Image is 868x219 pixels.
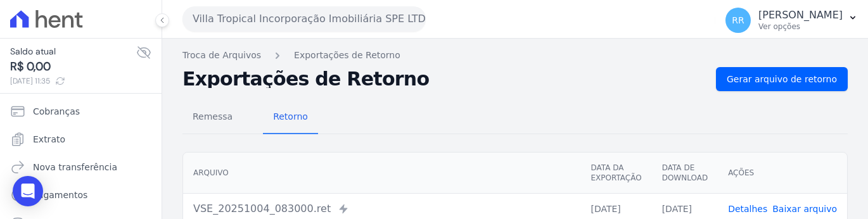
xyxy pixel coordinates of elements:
nav: Breadcrumb [182,49,848,62]
div: VSE_20251004_083000.ret [193,201,570,216]
div: Open Intercom Messenger [13,176,43,206]
a: Pagamentos [5,182,156,208]
a: Gerar arquivo de retorno [716,67,848,91]
a: Nova transferência [5,154,156,180]
button: RR [PERSON_NAME] Ver opções [715,3,868,38]
span: Cobranças [33,105,80,118]
th: Ações [718,153,847,194]
span: [DATE] 11:35 [10,75,136,87]
span: Pagamentos [33,189,87,201]
a: Troca de Arquivos [182,49,261,62]
button: Villa Tropical Incorporação Imobiliária SPE LTDA [182,6,426,32]
p: [PERSON_NAME] [758,9,843,22]
a: Exportações de Retorno [294,49,400,62]
th: Data de Download [652,153,718,194]
span: RR [732,16,744,25]
a: Retorno [263,101,318,134]
span: R$ 0,00 [10,58,136,75]
span: Saldo atual [10,45,136,58]
span: Nova transferência [33,161,117,173]
th: Data da Exportação [580,153,651,194]
a: Baixar arquivo [772,204,837,214]
span: Retorno [265,104,316,129]
span: Gerar arquivo de retorno [727,73,837,85]
a: Detalhes [728,204,767,214]
span: Extrato [33,133,65,146]
a: Cobranças [5,99,156,124]
p: Ver opções [758,22,843,32]
a: Remessa [182,101,243,134]
th: Arquivo [183,153,580,194]
h2: Exportações de Retorno [182,70,706,88]
a: Extrato [5,127,156,152]
span: Remessa [185,104,240,129]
